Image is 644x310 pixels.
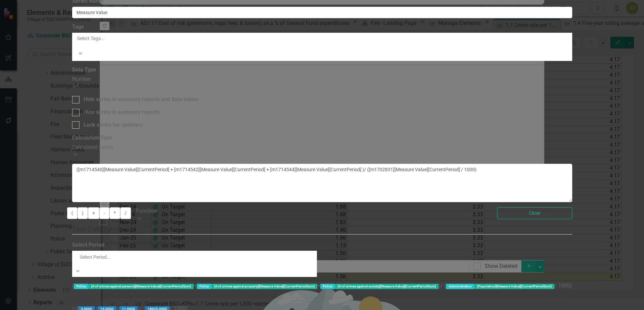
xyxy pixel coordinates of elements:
[88,207,99,219] button: +
[74,284,89,289] label: Police
[446,284,475,289] label: Administration
[84,96,198,103] div: Hide series in summary reports and data tables
[320,284,335,289] label: Police
[72,164,572,202] textarea: ([m1714540][Measure Value][CurrentPeriod] + [m1714542][Measure Value][CurrentPeriod] + [m1714544]...
[72,7,572,18] input: Series Name
[80,254,310,260] div: Select Period...
[84,121,143,129] div: Lock series for updaters
[497,207,572,219] button: Close
[72,241,104,249] label: Select Period
[99,207,109,219] button: -
[84,108,160,116] div: Hide series in summary reports
[475,284,554,289] label: [Population][Measure Value][CurrentPeriodSum]
[89,284,194,289] label: [# of crimes against persons][Measure Value][CurrentPeriodSum]
[72,66,96,74] label: Data Type
[72,23,84,31] label: Tags
[136,207,487,215] div: Function
[72,224,572,235] legend: Test Calculation
[77,35,567,42] div: Select Tags...
[67,207,77,219] button: (
[72,75,572,83] div: Number
[72,144,572,151] div: Calculated Series
[197,284,212,289] label: Police
[212,284,317,289] label: [# of crimes against property][Measure Value][CurrentPeriodSum]
[77,207,88,219] button: )
[72,134,112,142] label: Calculation Type
[120,207,131,219] button: /
[335,284,439,289] label: [# of crimes against society][Measure Value][CurrentPeriodSum]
